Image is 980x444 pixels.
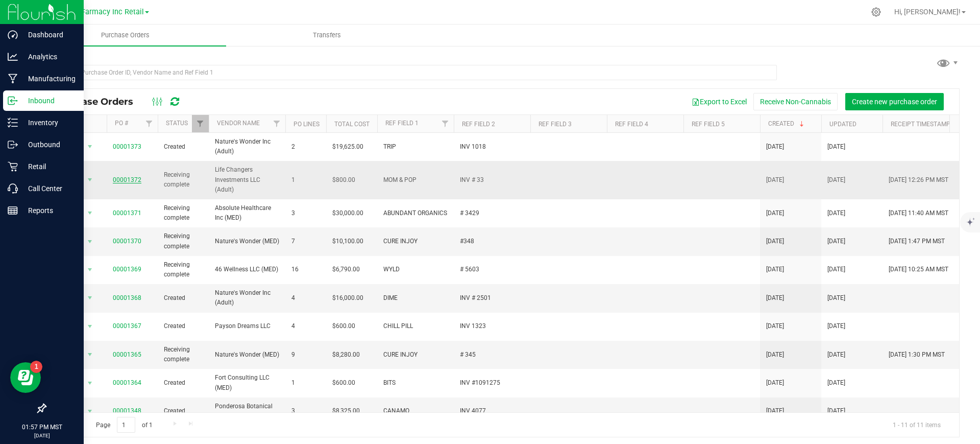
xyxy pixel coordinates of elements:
[889,175,948,185] span: [DATE] 12:26 PM MST
[164,293,203,303] span: Created
[891,121,950,128] a: Receipt Timestamp
[113,143,141,150] a: 00001373
[164,345,203,364] span: Receiving complete
[18,182,79,195] p: Call Center
[894,8,961,16] span: Hi, [PERSON_NAME]!
[113,322,141,330] a: 00001367
[84,139,96,154] span: select
[291,321,320,331] span: 4
[113,379,141,386] a: 00001364
[18,138,79,151] p: Outbound
[18,29,79,41] p: Dashboard
[845,93,944,110] button: Create new purchase order
[18,160,79,173] p: Retail
[84,376,96,390] span: select
[113,176,141,183] a: 00001372
[215,402,279,421] span: Ponderosa Botanical Care Inc (Adult)
[164,260,203,279] span: Receiving complete
[291,208,320,218] span: 3
[291,378,320,388] span: 1
[766,208,784,218] span: [DATE]
[84,206,96,220] span: select
[164,203,203,223] span: Receiving complete
[166,120,188,127] a: Status
[462,121,495,128] a: Ref Field 2
[332,406,360,416] span: $8,325.00
[18,116,79,129] p: Inventory
[383,293,448,303] span: DIME
[84,291,96,305] span: select
[8,118,18,128] inline-svg: Inventory
[885,417,949,432] span: 1 - 11 of 11 items
[460,406,524,416] span: INV 4077
[334,121,370,128] a: Total Cost
[84,347,96,362] span: select
[215,203,279,223] span: Absolute Healthcare Inc (MED)
[164,378,203,388] span: Created
[766,406,784,416] span: [DATE]
[685,93,753,110] button: Export to Excel
[332,142,363,152] span: $19,625.00
[615,121,648,128] a: Ref Field 4
[30,361,42,373] iframe: Resource center unread badge
[460,142,524,152] span: INV 1018
[766,293,784,303] span: [DATE]
[460,208,524,218] span: # 3429
[692,121,725,128] a: Ref Field 5
[460,378,524,388] span: INV #1091275
[383,321,448,331] span: CHILL PILL
[383,378,448,388] span: BITS
[8,96,18,106] inline-svg: Inbound
[8,183,18,194] inline-svg: Call Center
[299,31,355,40] span: Transfers
[215,373,279,392] span: Fort Consulting LLC (MED)
[164,142,203,152] span: Created
[215,137,279,156] span: Nature's Wonder Inc (Adult)
[113,407,141,414] a: 00001348
[766,321,784,331] span: [DATE]
[215,350,279,360] span: Nature's Wonder (MED)
[45,65,777,80] input: Search Purchase Order ID, Vendor Name and Ref Field 1
[8,74,18,84] inline-svg: Manufacturing
[117,417,135,433] input: 1
[332,293,363,303] span: $16,000.00
[332,237,363,246] span: $10,100.00
[827,265,845,274] span: [DATE]
[766,350,784,360] span: [DATE]
[226,25,428,46] a: Transfers
[10,362,41,393] iframe: Resource center
[113,294,141,301] a: 00001368
[889,350,945,360] span: [DATE] 1:30 PM MST
[383,350,448,360] span: CURE INJOY
[753,93,838,110] button: Receive Non-Cannabis
[332,175,355,185] span: $800.00
[84,173,96,187] span: select
[383,175,448,185] span: MOM & POP
[87,417,161,433] span: Page of 1
[332,350,360,360] span: $8,280.00
[164,231,203,251] span: Receiving complete
[215,165,279,195] span: Life Changers Investments LLC (Adult)
[217,120,260,127] a: Vendor Name
[766,265,784,274] span: [DATE]
[460,237,524,246] span: #348
[164,321,203,331] span: Created
[766,378,784,388] span: [DATE]
[215,265,279,274] span: 46 Wellness LLC (MED)
[215,237,279,246] span: Nature's Wonder (MED)
[766,175,784,185] span: [DATE]
[291,293,320,303] span: 4
[164,170,203,190] span: Receiving complete
[385,120,419,127] a: Ref Field 1
[829,121,856,128] a: Updated
[291,265,320,274] span: 16
[827,175,845,185] span: [DATE]
[827,293,845,303] span: [DATE]
[827,321,845,331] span: [DATE]
[291,142,320,152] span: 2
[383,208,448,218] span: ABUNDANT ORGANICS
[383,237,448,246] span: CURE INJOY
[84,235,96,249] span: select
[18,73,79,85] p: Manufacturing
[113,351,141,358] a: 00001365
